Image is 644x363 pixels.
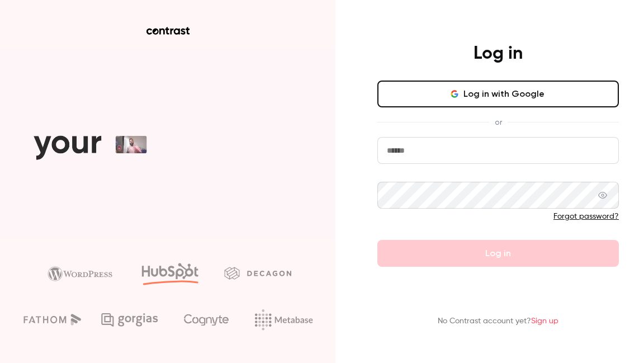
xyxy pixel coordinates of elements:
button: Log in with Google [377,81,619,107]
span: or [489,116,508,128]
p: No Contrast account yet? [438,315,558,327]
img: decagon [224,267,291,279]
a: Forgot password? [553,213,619,220]
h4: Log in [473,43,523,65]
a: Sign up [531,317,558,325]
